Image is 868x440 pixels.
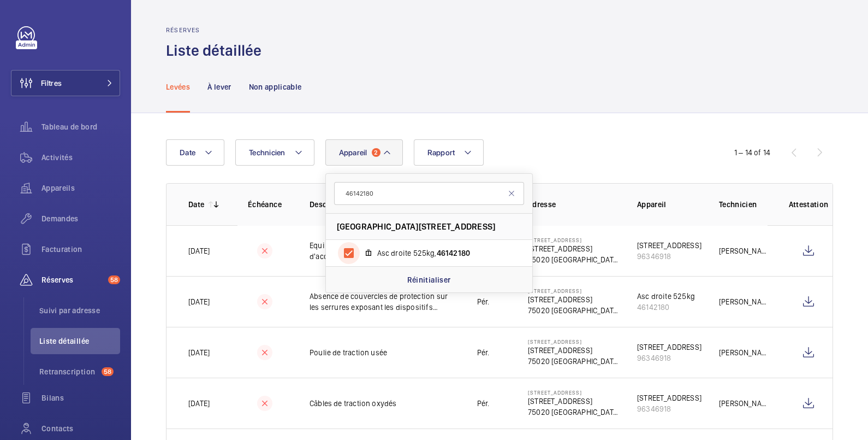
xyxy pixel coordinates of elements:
[207,81,231,92] p: À lever
[637,251,701,262] div: 96346918
[39,336,120,347] span: Liste détaillée
[245,199,284,210] p: Échéance
[719,398,767,409] p: [PERSON_NAME]
[637,353,701,363] div: 96346918
[108,275,120,284] span: 58
[477,296,490,307] p: Pér.
[41,274,104,285] span: Réserves
[477,347,490,358] p: Pér.
[11,70,120,96] button: Filtres
[235,139,314,166] button: Technicien
[637,302,695,313] div: 46142180
[41,423,120,434] span: Contacts
[339,148,367,157] span: Appareil
[310,291,456,313] p: Absence de couvercles de protection sur les serrures exposant les dispositifs électriques aux pro...
[784,199,833,210] p: Attestation
[166,81,190,92] p: Levées
[637,342,701,353] div: [STREET_ADDRESS]
[637,240,701,251] div: [STREET_ADDRESS]
[188,245,210,256] p: [DATE]
[734,147,770,158] div: 1 – 14 of 14
[528,407,620,418] p: 75020 [GEOGRAPHIC_DATA]
[41,121,120,132] span: Tableau de bord
[414,139,484,166] button: Rapport
[528,396,620,407] p: [STREET_ADDRESS]
[719,347,767,358] p: [PERSON_NAME]
[310,199,456,210] p: Description de la réserve
[528,345,620,356] p: [STREET_ADDRESS]
[310,347,456,358] p: Poulie de traction usée
[166,26,268,34] h2: Réserves
[528,338,620,345] p: [STREET_ADDRESS]
[477,398,490,409] p: Pér.
[427,148,455,157] span: Rapport
[102,367,114,376] span: 58
[39,305,120,316] span: Suivi par adresse
[41,78,62,89] span: Filtres
[528,237,620,243] p: [STREET_ADDRESS]
[637,403,701,414] div: 96346918
[188,199,204,210] p: Date
[41,392,120,403] span: Bilans
[528,254,620,265] p: 75020 [GEOGRAPHIC_DATA]
[377,248,504,259] span: Asc droite 525kg,
[637,291,695,302] div: Asc droite 525kg
[528,288,620,294] p: [STREET_ADDRESS]
[41,244,120,255] span: Facturation
[528,389,620,396] p: [STREET_ADDRESS]
[188,296,210,307] p: [DATE]
[166,139,224,166] button: Date
[41,183,120,193] span: Appareils
[39,366,97,377] span: Retranscription
[528,305,620,316] p: 75020 [GEOGRAPHIC_DATA]
[528,356,620,367] p: 75020 [GEOGRAPHIC_DATA]
[249,148,286,157] span: Technicien
[437,249,470,257] span: 46142180
[41,213,120,224] span: Demandes
[528,294,620,305] p: [STREET_ADDRESS]
[637,392,701,403] div: [STREET_ADDRESS]
[337,221,496,232] span: [GEOGRAPHIC_DATA][STREET_ADDRESS]
[719,245,767,256] p: [PERSON_NAME]
[407,274,451,285] p: Réinitialiser
[637,199,701,210] p: Appareil
[310,240,456,262] p: Equilibrage insuffisant de la trappe d'accès
[325,139,403,166] button: Appareil2
[166,40,268,61] h1: Liste détaillée
[41,152,120,163] span: Activités
[180,148,195,157] span: Date
[719,199,767,210] p: Technicien
[528,243,620,254] p: [STREET_ADDRESS]
[310,398,456,409] p: Câbles de traction oxydés
[188,398,210,409] p: [DATE]
[334,182,524,205] input: Chercher par appareil ou adresse
[528,199,620,210] p: Adresse
[249,81,302,92] p: Non applicable
[188,347,210,358] p: [DATE]
[372,148,381,157] span: 2
[719,296,767,307] p: [PERSON_NAME]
